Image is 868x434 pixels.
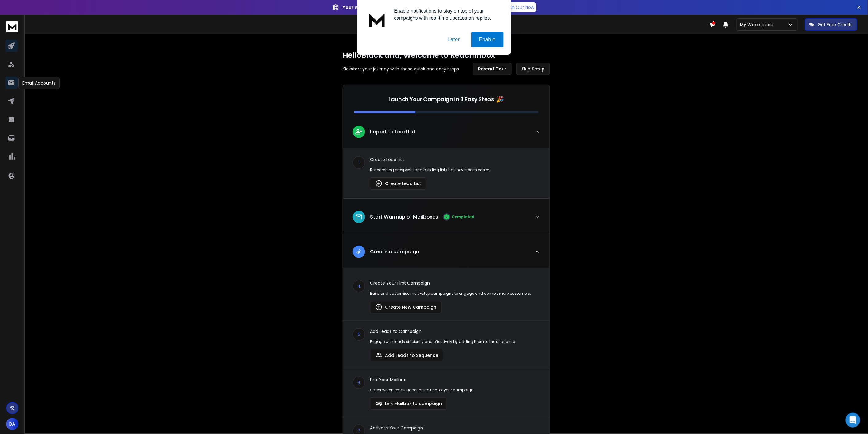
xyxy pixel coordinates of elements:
[375,180,383,187] img: lead
[496,95,504,104] span: 🎉
[370,248,419,255] p: Create a campaign
[370,128,415,136] p: Import to Lead list
[343,206,550,233] button: leadStart Warmup of MailboxesCompleted
[355,128,363,136] img: lead
[522,66,545,72] span: Skip Setup
[370,349,443,361] button: Add Leads to Sequence
[370,301,442,313] button: Create New Campaign
[353,328,365,341] div: 5
[516,63,550,75] button: Skip Setup
[389,95,494,104] p: Launch Your Campaign in 3 Easy Steps
[343,50,550,60] h1: Hello Black and , Welcome to ReachInbox
[18,77,60,89] div: Email Accounts
[353,280,365,292] div: 4
[353,377,365,389] div: 6
[343,241,550,268] button: leadCreate a campaign
[6,418,18,430] button: BA
[343,148,550,198] div: leadImport to Lead list
[370,168,540,172] p: Researching prospects and building lists has never been easier.
[10,10,15,15] img: logo_orange.svg
[355,248,363,255] img: lead
[375,303,383,311] img: lead
[370,177,426,190] button: Create Lead List
[846,413,860,428] div: Open Intercom Messenger
[370,328,516,334] p: Add Leads to Campaign
[353,156,365,169] div: 1
[389,7,504,22] div: Enable notifications to stay on top of your campaigns with real-time updates on replies.
[473,63,512,75] button: Restart Tour
[370,377,474,383] p: Link Your Mailbox
[370,339,516,344] p: Engage with leads efficiently and effectively by adding them to the sequence.
[370,388,474,393] p: Select which email accounts to use for your campaign.
[370,425,504,431] p: Activate Your Campaign
[32,36,47,40] div: Dominio
[370,397,447,410] button: Link Mailbox to campaign
[17,10,30,15] div: v 4.0.25
[452,215,474,219] p: Completed
[370,213,438,221] p: Start Warmup of Mailboxes
[72,36,98,40] div: Palabras clave
[16,16,45,21] div: Dominio: [URL]
[10,16,15,21] img: website_grey.svg
[343,121,550,148] button: leadImport to Lead list
[370,280,531,286] p: Create Your First Campaign
[355,213,363,221] img: lead
[370,156,540,163] p: Create Lead List
[365,7,389,32] img: notification icon
[370,291,531,296] p: Build and customise multi-step campaigns to engage and convert more customers.
[343,66,459,72] p: Kickstart your journey with these quick and easy steps
[25,36,30,41] img: tab_domain_overview_orange.svg
[471,32,504,47] button: Enable
[440,32,468,47] button: Later
[65,36,70,41] img: tab_keywords_by_traffic_grey.svg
